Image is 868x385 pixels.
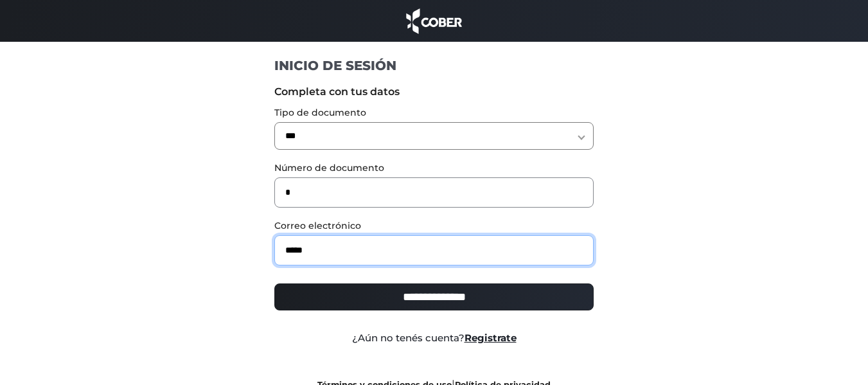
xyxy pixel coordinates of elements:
[403,6,466,35] img: cober_marca.png
[274,84,594,100] label: Completa con tus datos
[265,331,603,346] div: ¿Aún no tenés cuenta?
[274,161,594,175] label: Número de documento
[465,332,517,344] a: Registrate
[274,106,594,120] label: Tipo de documento
[274,219,594,233] label: Correo electrónico
[274,57,594,74] h1: INICIO DE SESIÓN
